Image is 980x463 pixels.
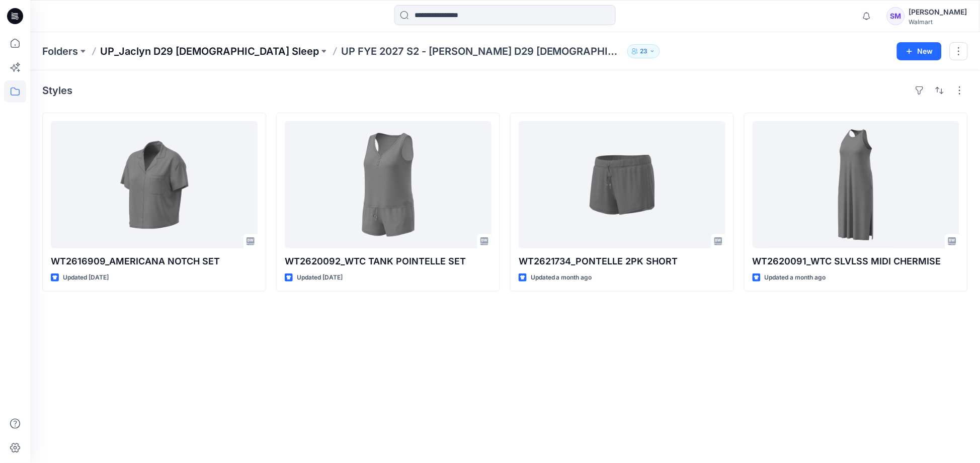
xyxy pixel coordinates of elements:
p: WT2620091_WTC SLVLSS MIDI CHERMISE [753,254,959,268]
a: WT2616909_AMERICANA NOTCH SET [51,121,258,248]
h4: Styles [42,84,72,97]
p: UP FYE 2027 S2 - [PERSON_NAME] D29 [DEMOGRAPHIC_DATA] Sleepwear [341,44,623,58]
button: New [897,42,942,60]
a: WT2620092_WTC TANK POINTELLE SET [285,121,492,248]
div: [PERSON_NAME] [909,6,967,18]
a: UP_Jaclyn D29 [DEMOGRAPHIC_DATA] Sleep [100,44,319,58]
p: Updated [DATE] [297,272,343,283]
p: WT2621734_PONTELLE 2PK SHORT [519,254,725,268]
a: WT2620091_WTC SLVLSS MIDI CHERMISE [753,121,959,248]
p: WT2620092_WTC TANK POINTELLE SET [285,254,492,268]
div: SM [887,7,905,25]
p: Updated [DATE] [63,272,109,283]
button: 23 [627,44,660,58]
a: WT2621734_PONTELLE 2PK SHORT [519,121,725,248]
a: Folders [42,44,78,58]
p: Updated a month ago [531,272,592,283]
p: WT2616909_AMERICANA NOTCH SET [51,254,258,268]
div: Walmart [909,18,967,26]
p: Updated a month ago [765,272,826,283]
p: 23 [640,46,647,57]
